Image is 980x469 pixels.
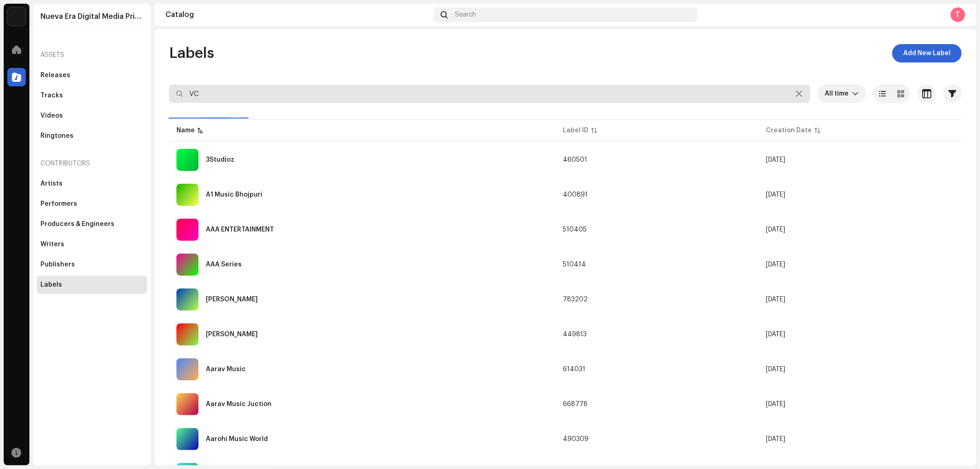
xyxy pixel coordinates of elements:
div: AAA Series [206,261,242,268]
div: Releases [40,72,70,79]
span: 510405 [563,226,587,233]
div: Publishers [40,261,75,268]
span: Mar 25, 2023 [766,261,785,268]
button: Add New Label [892,44,962,62]
re-m-nav-item: Releases [37,66,147,85]
span: Add New Label [903,44,951,62]
span: Nov 29, 2022 [766,436,785,442]
re-m-nav-item: Videos [37,107,147,125]
span: 400891 [563,192,588,198]
div: dropdown trigger [852,85,859,103]
re-m-nav-item: Artists [37,175,147,193]
span: 783202 [563,296,588,303]
div: Creation Date [766,126,812,135]
img: de0d2825-999c-4937-b35a-9adca56ee094 [7,7,26,26]
span: Jan 18, 2024 [766,401,785,407]
div: Aarohi Music World [206,436,268,442]
re-m-nav-item: Producers & Engineers [37,215,147,233]
div: Aakash Darshan Official [206,331,258,338]
span: Labels [169,44,214,62]
span: Oct 13, 2021 [766,192,785,198]
div: Performers [40,200,77,208]
span: Sep 5, 2022 [766,157,785,163]
span: Search [455,11,476,18]
re-m-nav-item: Performers [37,195,147,213]
span: 668778 [563,401,588,407]
div: 3Studioz [206,157,234,163]
div: Writers [40,241,64,248]
re-m-nav-item: Tracks [37,86,147,105]
div: Ringtones [40,132,74,140]
span: Jun 17, 2024 [766,296,785,303]
div: AAA ENTERTAINMENT [206,226,274,233]
re-m-nav-item: Ringtones [37,127,147,145]
span: 614031 [563,366,585,373]
span: Jul 15, 2022 [766,331,785,338]
div: Tracks [40,92,63,99]
span: Oct 11, 2023 [766,366,785,373]
div: Aarav Music [206,366,246,373]
div: Name [176,126,195,135]
div: Artists [40,180,62,187]
span: 510414 [563,261,586,268]
div: T [951,7,965,22]
div: Aadi Bhakti Sagar [206,296,258,303]
span: 490309 [563,436,589,442]
div: A1 Music Bhojpuri [206,192,262,198]
re-m-nav-item: Labels [37,276,147,294]
span: Mar 25, 2023 [766,226,785,233]
span: All time [825,85,852,103]
span: 449813 [563,331,587,338]
div: Videos [40,112,63,119]
div: Aarav Music Juction [206,401,272,407]
div: Catalog [165,11,430,18]
input: Search [169,85,810,103]
span: 460501 [563,157,587,163]
div: Label ID [563,126,589,135]
re-m-nav-item: Writers [37,235,147,254]
div: Labels [40,281,62,288]
div: Producers & Engineers [40,220,114,228]
re-a-nav-header: Contributors [37,153,147,175]
re-a-nav-header: Assets [37,44,147,66]
re-m-nav-item: Publishers [37,255,147,274]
